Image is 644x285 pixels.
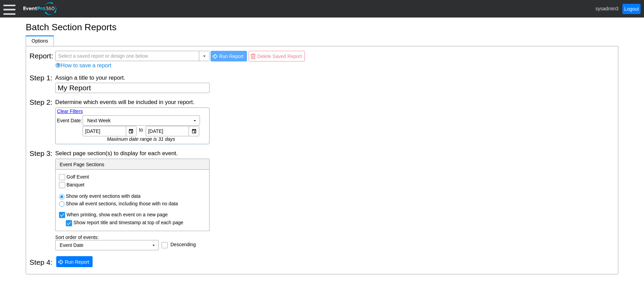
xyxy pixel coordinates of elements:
[596,5,619,11] span: sysadmin3
[66,201,178,206] span: Show all event sections, including those with no data
[60,242,83,249] span: Event Date
[55,74,615,81] div: Assign a title to your report.
[57,51,150,61] span: Select a saved report or design one below
[67,212,168,217] span: When printing, show each event on a new page
[57,115,82,142] td: Event Date:
[66,193,141,199] span: Show only event sections with data
[55,83,210,93] textarea: My Report
[55,235,210,240] div: Sort order of events:
[55,98,615,106] div: Determine which events will be included in your report.
[29,149,55,158] div: Step 3:
[59,202,66,208] input: Show all event sections, including those with no data
[22,1,58,16] img: EventPro360
[58,258,91,265] span: Run Report
[162,242,169,249] input: Descending
[59,194,66,201] input: Show only event sections with data
[622,4,641,14] a: Logout
[55,62,111,68] a: How to save a report
[212,53,245,60] span: Run Report
[26,23,618,32] h1: Batch Section Reports
[32,38,48,44] span: Options
[59,212,66,219] input: When printing, show each event on a new page
[29,258,55,266] div: Step 4:
[59,182,66,189] input: Banquet
[250,53,303,60] span: Delete Saved Report
[170,242,196,247] span: Descending
[29,98,55,106] div: Step 2:
[60,162,104,167] span: Event Page Sections
[63,259,91,265] span: Run Report
[256,53,303,60] span: Delete Saved Report
[87,117,110,124] span: Next Week
[67,182,84,187] span: Banquet
[29,50,55,62] td: Report:
[3,3,15,15] div: Menu: Click or 'Crtl+M' to toggle menu open/close
[66,220,73,227] input: Show report title and timestamp at top of each page
[29,74,55,82] div: Step 1:
[57,109,83,114] a: Clear Filters
[83,126,199,134] div: to
[59,174,66,181] input: Golf Event
[218,53,245,60] span: Run Report
[55,149,615,157] div: Select page section(s) to display for each event.
[73,220,183,225] span: Show report title and timestamp at top of each page
[67,174,89,180] span: Golf Event
[83,134,199,142] div: Maximum date range is 31 days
